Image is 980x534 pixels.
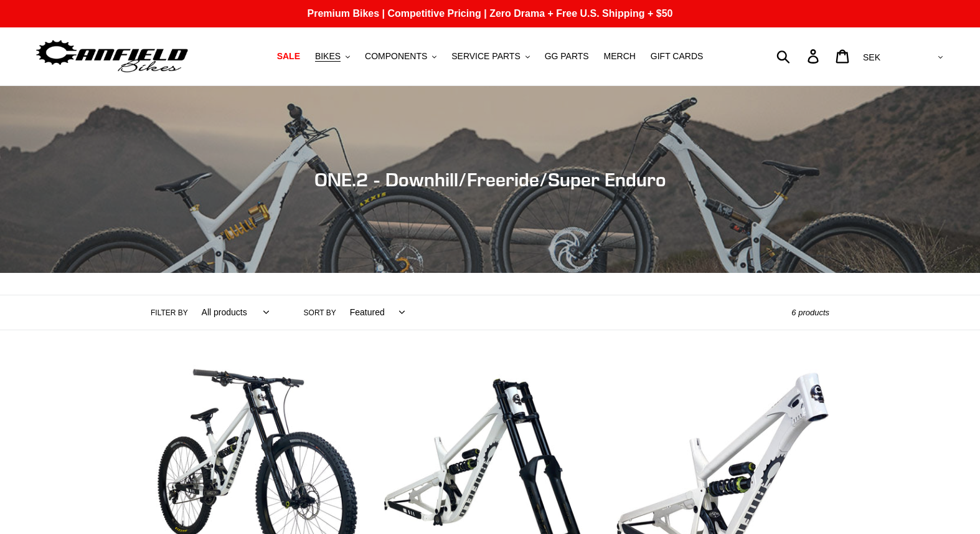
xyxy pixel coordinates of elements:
a: GG PARTS [539,48,595,65]
span: SERVICE PARTS [451,51,520,62]
button: BIKES [309,48,356,65]
span: GG PARTS [545,51,589,62]
span: GIFT CARDS [651,51,704,62]
label: Sort by [304,307,336,318]
img: Canfield Bikes [34,37,190,76]
span: COMPONENTS [365,51,427,62]
span: MERCH [604,51,636,62]
span: SALE [277,51,300,62]
span: ONE.2 - Downhill/Freeride/Super Enduro [314,168,666,191]
a: MERCH [598,48,642,65]
span: 6 products [791,308,829,317]
label: Filter by [151,307,188,318]
a: GIFT CARDS [644,48,710,65]
span: BIKES [315,51,341,62]
a: SALE [271,48,306,65]
input: Search [783,42,815,70]
button: SERVICE PARTS [445,48,535,65]
button: COMPONENTS [359,48,443,65]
